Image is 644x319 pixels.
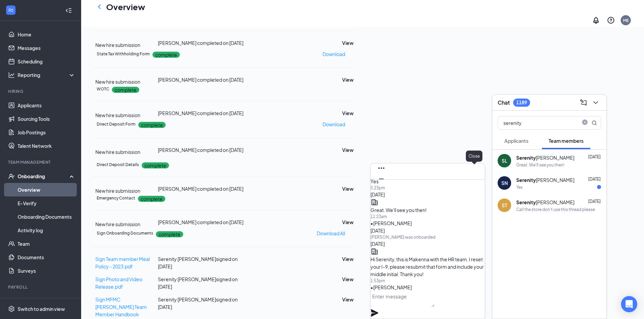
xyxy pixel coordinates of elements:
[592,16,600,24] svg: Notifications
[95,112,140,118] span: New hire submission
[371,198,379,206] svg: Company
[371,234,485,240] div: [PERSON_NAME] was onboarded
[18,294,75,308] a: PayrollCrown
[516,154,574,161] div: [PERSON_NAME]
[18,250,75,264] a: Documents
[158,255,245,270] div: Serenity [PERSON_NAME] signed on [DATE]
[371,207,427,213] span: Great. We'll see you then!
[371,214,485,219] div: 11:23am
[607,16,615,24] svg: QuestionInfo
[156,231,183,237] p: complete
[18,112,75,126] a: Sourcing Tools
[95,188,140,194] span: New hire submission
[8,173,15,180] svg: UserCheck
[18,173,70,180] div: Onboarding
[466,151,482,162] div: Close
[7,7,14,14] svg: WorkstreamLogo
[158,296,245,311] div: Serenity [PERSON_NAME] signed on [DATE]
[8,88,74,94] div: Hiring
[501,180,508,186] div: SN
[621,296,637,312] div: Open Intercom Messenger
[516,207,595,212] div: Call the store don’t use this thread please
[516,199,536,205] b: Serenity
[590,97,601,108] button: ChevronDown
[158,219,243,225] span: [PERSON_NAME] completed on [DATE]
[112,87,139,93] p: complete
[95,296,147,317] a: Sign MFMC [PERSON_NAME] Team Member Handbook
[371,309,379,317] svg: Plane
[65,7,72,14] svg: Collapse
[18,210,75,223] a: Onboarding Documents
[578,97,589,108] button: ComposeMessage
[371,247,379,256] svg: Company
[158,147,243,153] span: [PERSON_NAME] completed on [DATE]
[323,50,345,58] p: Download
[581,119,589,125] span: close-circle
[377,164,385,172] svg: Ellipses
[158,110,243,116] span: [PERSON_NAME] completed on [DATE]
[95,256,150,269] a: Sign Team member Meal Policy - 2023.pdf
[138,196,165,202] p: complete
[371,185,485,191] div: 5:23pm
[158,275,245,290] div: Serenity [PERSON_NAME] signed on [DATE]
[516,100,527,105] div: 1189
[342,275,354,283] button: View
[516,184,523,190] div: Yes
[152,52,180,58] p: complete
[8,284,74,290] div: Payroll
[158,186,243,192] span: [PERSON_NAME] completed on [DATE]
[18,196,75,210] a: E-Verify
[97,86,109,92] h5: WOTC
[97,195,135,201] h5: Emergency Contact
[316,228,345,239] button: Download All
[95,149,140,155] span: New hire submission
[371,228,385,234] span: [DATE]
[106,1,145,12] h1: Overview
[18,305,65,312] div: Switch to admin view
[18,99,75,112] a: Applicants
[516,176,574,184] div: [PERSON_NAME]
[371,241,385,247] span: [DATE]
[142,162,169,168] p: complete
[502,157,507,164] div: SL
[95,3,103,11] svg: ChevronLeft
[592,99,600,107] svg: ChevronDown
[95,276,142,290] a: Sign Photo and Video Release.pdf
[342,296,354,303] button: View
[371,178,379,184] span: Yes
[317,230,345,237] p: Download All
[592,120,597,126] svg: MagnifyingGlass
[504,138,528,144] span: Applicants
[371,220,412,226] span: • [PERSON_NAME]
[342,76,354,83] button: View
[516,198,574,206] div: [PERSON_NAME]
[342,146,354,154] button: View
[588,177,601,182] span: [DATE]
[371,278,485,284] div: 1:53pm
[18,139,75,153] a: Talent Network
[498,99,510,106] h3: Chat
[158,77,243,83] span: [PERSON_NAME] completed on [DATE]
[371,256,484,277] span: Hi Serenity, this is Makenna with the HR team. I reset your I-9, please resubmit that form and in...
[376,174,387,184] button: Minimize
[516,177,536,183] b: Serenity
[579,99,588,107] svg: ComposeMessage
[342,39,354,47] button: View
[581,119,589,126] span: close-circle
[516,155,536,161] b: Serenity
[8,72,15,78] svg: Analysis
[138,122,166,128] p: complete
[18,223,75,237] a: Activity log
[377,175,385,183] svg: Minimize
[97,121,136,127] h5: Direct Deposit Form
[18,237,75,250] a: Team
[18,264,75,277] a: Surveys
[18,55,75,68] a: Scheduling
[371,191,385,197] span: [DATE]
[588,154,601,159] span: [DATE]
[95,79,140,85] span: New hire submission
